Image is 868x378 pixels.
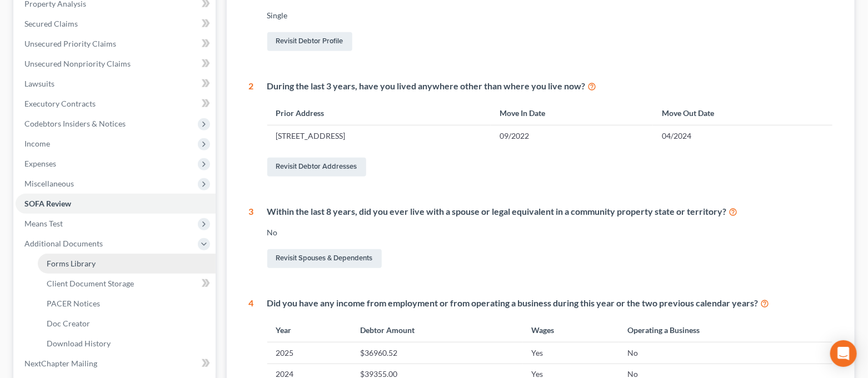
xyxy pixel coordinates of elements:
span: Download History [47,339,111,348]
td: 04/2024 [653,125,832,147]
a: Revisit Spouses & Dependents [267,249,382,268]
a: Revisit Debtor Addresses [267,158,366,177]
span: Miscellaneous [24,179,74,188]
a: Unsecured Nonpriority Claims [16,54,216,74]
a: NextChapter Mailing [16,354,216,374]
th: Prior Address [267,101,491,125]
a: Executory Contracts [16,94,216,114]
a: Download History [38,334,216,354]
div: Within the last 8 years, did you ever live with a spouse or legal equivalent in a community prope... [267,205,833,218]
td: $36960.52 [351,342,522,364]
a: Secured Claims [16,14,216,34]
td: [STREET_ADDRESS] [267,125,491,147]
a: SOFA Review [16,194,216,214]
th: Wages [523,318,619,342]
span: Unsecured Nonpriority Claims [24,59,131,68]
div: 3 [249,205,254,270]
span: Secured Claims [24,19,78,28]
div: Single [267,10,833,21]
th: Operating a Business [619,318,832,342]
span: Forms Library [47,259,96,268]
span: Doc Creator [47,319,90,328]
td: No [619,342,832,364]
span: Unsecured Priority Claims [24,39,116,48]
th: Move In Date [491,101,653,125]
th: Year [267,318,352,342]
span: Additional Documents [24,239,103,248]
span: Expenses [24,159,56,168]
a: PACER Notices [38,294,216,314]
div: Did you have any income from employment or from operating a business during this year or the two ... [267,297,833,310]
span: Client Document Storage [47,279,134,288]
a: Doc Creator [38,314,216,334]
div: Open Intercom Messenger [830,340,857,367]
td: Yes [523,342,619,364]
span: NextChapter Mailing [24,359,97,368]
span: PACER Notices [47,299,100,308]
span: SOFA Review [24,199,71,208]
div: 2 [249,80,254,179]
a: Client Document Storage [38,274,216,294]
a: Revisit Debtor Profile [267,32,352,51]
td: 09/2022 [491,125,653,147]
span: Executory Contracts [24,99,96,108]
a: Unsecured Priority Claims [16,34,216,54]
a: Lawsuits [16,74,216,94]
div: No [267,227,833,238]
a: Forms Library [38,254,216,274]
th: Debtor Amount [351,318,522,342]
td: 2025 [267,342,352,364]
span: Means Test [24,219,63,228]
span: Lawsuits [24,79,54,88]
span: Codebtors Insiders & Notices [24,119,126,128]
span: Income [24,139,50,148]
th: Move Out Date [653,101,832,125]
div: During the last 3 years, have you lived anywhere other than where you live now? [267,80,833,93]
